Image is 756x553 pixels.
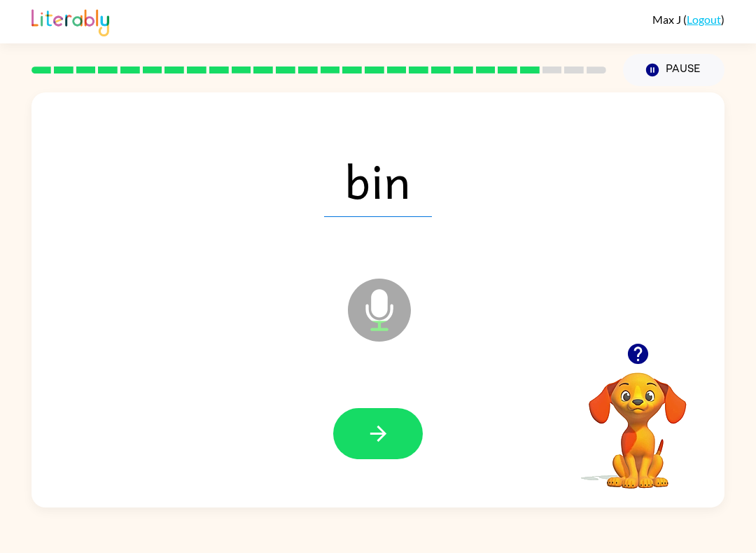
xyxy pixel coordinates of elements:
a: Logout [687,13,721,26]
video: Your browser must support playing .mp4 files to use Literably. Please try using another browser. [568,351,708,491]
button: Pause [623,54,724,86]
div: ( ) [652,13,724,26]
span: Max J [652,13,683,26]
span: bin [324,144,432,217]
img: Literably [31,6,109,36]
